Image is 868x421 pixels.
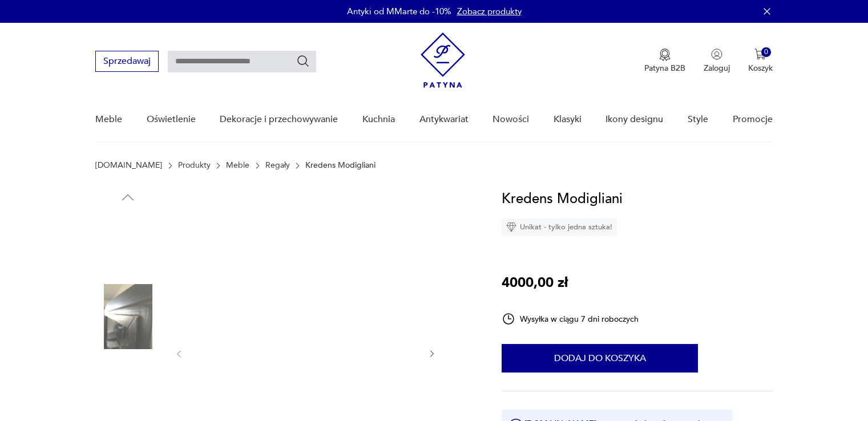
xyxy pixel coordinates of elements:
a: Kuchnia [362,98,395,141]
p: Antyki od MMarte do -10% [347,6,451,17]
p: Koszyk [748,63,773,74]
a: Ikona medaluPatyna B2B [644,48,685,74]
a: Promocje [733,98,773,141]
img: Patyna - sklep z meblami i dekoracjami vintage [421,33,465,88]
img: Ikona koszyka [754,48,766,60]
p: Kredens Modigliani [305,161,376,170]
a: Klasyki [554,98,582,141]
div: 0 [761,47,771,57]
a: Meble [95,98,122,141]
a: Ikony designu [605,98,663,141]
button: Dodaj do koszyka [502,344,698,373]
img: Zdjęcie produktu Kredens Modigliani [95,212,160,277]
a: Dekoracje i przechowywanie [220,98,338,141]
h1: Kredens Modigliani [502,188,623,210]
a: Nowości [492,98,529,141]
img: Ikonka użytkownika [711,48,722,60]
div: Wysyłka w ciągu 7 dni roboczych [502,312,639,326]
p: 4000,00 zł [502,272,568,294]
a: Zobacz produkty [457,6,522,17]
img: Ikona diamentu [506,222,516,232]
a: [DOMAIN_NAME] [95,161,162,170]
a: Regały [265,161,290,170]
img: Zdjęcie produktu Kredens Modigliani [95,284,160,349]
a: Antykwariat [419,98,469,141]
button: Patyna B2B [644,48,685,74]
button: Szukaj [296,54,310,68]
a: Oświetlenie [147,98,196,141]
p: Patyna B2B [644,63,685,74]
div: Unikat - tylko jedna sztuka! [502,218,617,236]
a: Style [688,98,708,141]
img: Ikona medalu [659,48,671,61]
a: Meble [226,161,249,170]
button: Zaloguj [704,48,730,74]
a: Sprzedawaj [95,58,159,66]
button: Sprzedawaj [95,51,159,72]
p: Zaloguj [704,63,730,74]
a: Produkty [178,161,211,170]
button: 0Koszyk [748,48,773,74]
